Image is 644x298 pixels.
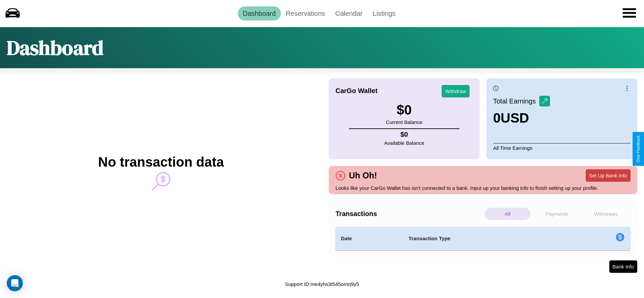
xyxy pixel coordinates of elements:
[609,260,637,273] button: Bank Info
[583,208,629,220] p: Withdraws
[346,171,380,180] h4: Uh Oh!
[367,6,400,20] a: Listings
[442,85,470,97] button: Withdraw
[485,208,530,220] p: All
[98,155,224,170] h2: No transaction data
[281,6,330,20] a: Reservations
[341,235,398,243] h4: Date
[636,135,641,163] div: Give Feedback
[335,183,631,193] p: Looks like your CarGo Wallet has isn't connected to a bank. Input up your banking info to finish ...
[7,34,103,61] h1: Dashboard
[386,102,422,118] h3: $ 0
[384,131,424,138] h4: $ 0
[330,6,367,20] a: Calendar
[493,95,539,107] p: Total Earnings
[7,275,23,291] div: Open Intercom Messenger
[238,6,281,20] a: Dashboard
[493,143,631,153] p: All Time Earnings
[335,87,378,95] h4: CarGo Wallet
[386,118,422,127] p: Current Balance
[586,169,631,182] button: Set Up Bank Info
[384,138,424,147] p: Available Balance
[493,111,550,126] h3: 0 USD
[534,208,580,220] p: Payments
[285,280,359,289] p: Support ID: me4yhs3t545ornrj9y5
[335,210,483,218] h4: Transactions
[335,227,631,250] table: simple table
[409,235,561,243] h4: Transaction Type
